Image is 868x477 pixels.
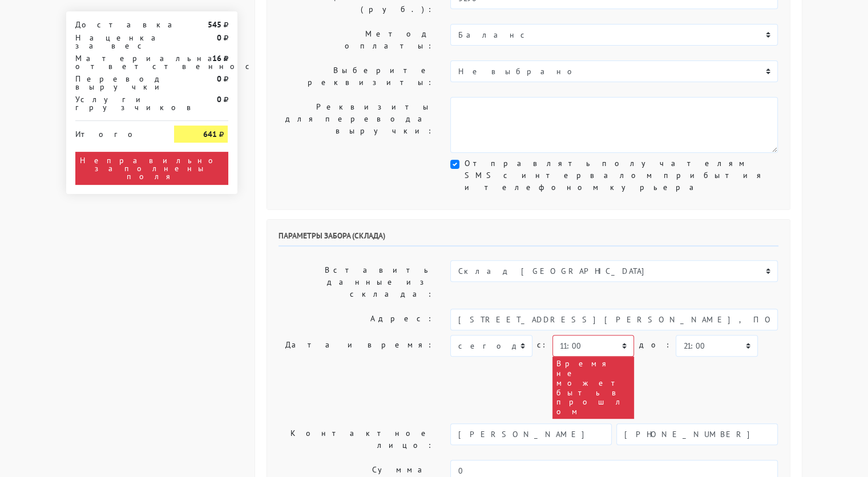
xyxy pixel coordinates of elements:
[270,24,442,56] label: Метод оплаты:
[216,94,221,104] strong: 0
[537,335,548,355] label: c:
[67,75,166,91] div: Перевод выручки
[67,34,166,50] div: Наценка за вес
[270,260,442,304] label: Вставить данные из склада:
[270,423,442,455] label: Контактное лицо:
[552,357,634,419] div: Время не может быть в прошлом
[75,126,158,138] div: Итого
[270,335,442,419] label: Дата и время:
[75,152,228,185] div: Неправильно заполнены поля
[207,19,221,30] strong: 545
[216,33,221,43] strong: 0
[616,423,778,445] input: Телефон
[216,74,221,84] strong: 0
[203,129,216,139] strong: 641
[67,21,166,29] div: Доставка
[270,309,442,330] label: Адрес:
[450,423,612,445] input: Имя
[270,97,442,153] label: Реквизиты для перевода выручки:
[212,53,221,63] strong: 16
[270,60,442,92] label: Выберите реквизиты:
[278,231,778,246] h6: Параметры забора (склада)
[639,335,671,355] label: до:
[67,54,166,70] div: Материальная ответственность
[464,157,778,193] label: Отправлять получателям SMS с интервалом прибытия и телефоном курьера
[67,95,166,111] div: Услуги грузчиков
